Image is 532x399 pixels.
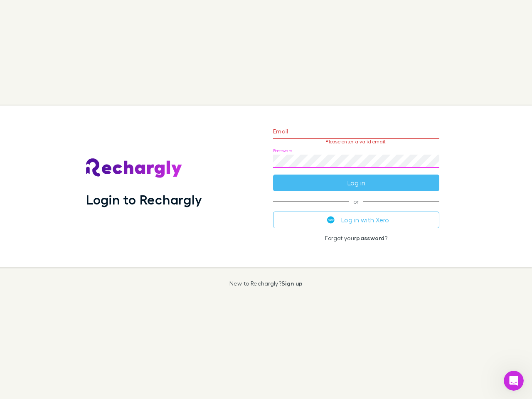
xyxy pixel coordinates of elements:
[273,175,439,191] button: Log in
[86,192,202,207] h1: Login to Rechargly
[86,158,182,178] img: Rechargly's Logo
[273,235,439,241] p: Forgot your ?
[273,139,439,145] p: Please enter a valid email.
[504,371,524,391] iframe: Intercom live chat
[281,280,303,287] a: Sign up
[356,234,384,241] a: password
[229,280,303,287] p: New to Rechargly?
[273,201,439,202] span: or
[273,148,293,154] label: Password
[273,212,439,228] button: Log in with Xero
[327,216,335,224] img: Xero's logo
